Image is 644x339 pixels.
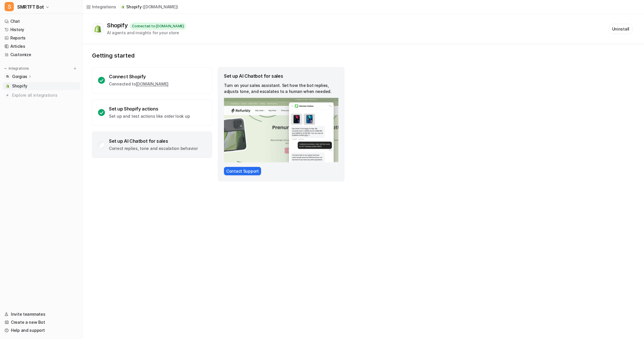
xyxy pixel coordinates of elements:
[109,146,198,151] p: Correct replies, tone and escalation behavior
[92,4,116,10] div: Integrations
[609,24,632,34] button: Uninstall
[9,66,29,71] p: Integrations
[109,81,168,87] p: Connected to
[107,30,186,36] div: AI agents and insights for your store
[5,2,14,11] span: S
[121,5,124,8] img: Shopify icon
[86,4,116,10] a: Integrations
[224,98,338,162] img: zendesk email draft
[5,92,10,98] img: explore all integrations
[94,25,102,33] img: Shopify
[109,106,190,112] div: Set up Shopify actions
[130,23,186,30] div: Connected to [DOMAIN_NAME]
[92,52,345,59] p: Getting started
[2,310,80,318] a: Invite teammates
[2,66,31,71] button: Integrations
[224,167,261,175] button: Contact Support
[2,26,80,34] a: History
[109,138,198,144] div: Set up AI Chatbot for sales
[118,4,119,9] span: /
[2,51,80,59] a: Customize
[3,66,7,71] img: expand menu
[120,4,178,10] a: Shopify iconShopify([DOMAIN_NAME])
[17,3,44,11] span: SMRTFT Bot
[2,91,80,99] a: Explore all integrations
[2,82,80,90] a: ShopifyShopify
[2,318,80,326] a: Create a new Bot
[2,326,80,334] a: Help and support
[107,22,130,29] div: Shopify
[2,17,80,25] a: Chat
[143,4,178,10] p: ( [DOMAIN_NAME] )
[224,73,338,79] div: Set up AI Chatbot for sales
[6,75,9,78] img: Gorgias
[6,84,9,88] img: Shopify
[109,74,168,79] div: Connect Shopify
[12,83,27,89] span: Shopify
[12,74,27,79] p: Gorgias
[136,81,168,86] a: [DOMAIN_NAME]
[73,66,77,71] img: menu_add.svg
[126,4,141,10] p: Shopify
[2,42,80,50] a: Articles
[109,113,190,119] p: Set up and test actions like order look up
[224,82,338,94] p: Turn on your sales assistant. Set how the bot replies, adjusts tone, and escalates to a human whe...
[2,34,80,42] a: Reports
[12,91,78,100] span: Explore all integrations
